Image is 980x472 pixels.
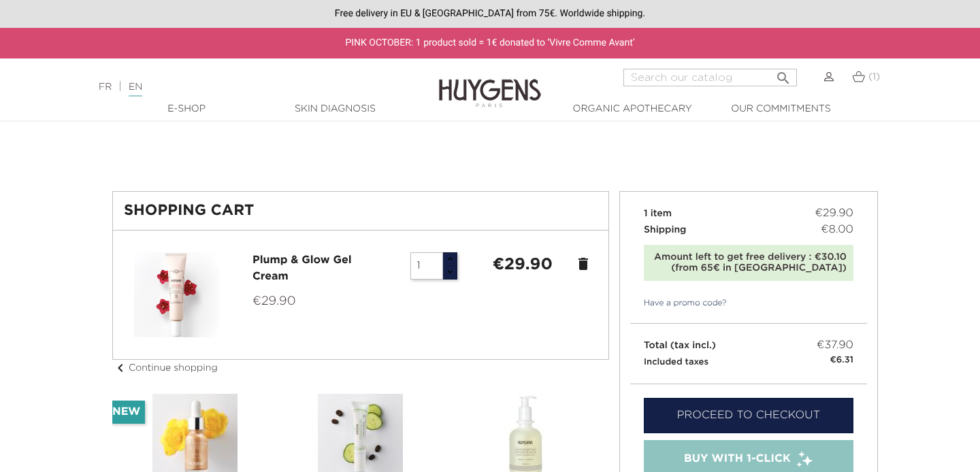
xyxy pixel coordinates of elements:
a: Organic Apothecary [564,102,700,116]
span: Total (tax incl.) [644,341,716,350]
button:  [771,65,796,83]
li: New [108,401,145,424]
span: €29.90 [252,295,295,307]
i:  [775,66,791,82]
a: EN [129,82,142,97]
div: | [92,79,398,95]
a: E-Shop [118,102,255,116]
a: Our commitments [713,102,849,116]
span: €29.90 [815,205,853,222]
a: chevron_leftContinue shopping [112,363,218,373]
a: Plump & Glow Gel Cream [252,255,352,282]
a: Have a promo code? [630,297,727,309]
a: Skin Diagnosis [267,102,403,116]
i: chevron_left [112,360,129,376]
a: delete [575,256,591,272]
span: 1 item [644,209,672,218]
a: Proceed to checkout [644,398,853,433]
iframe: PayPal Message 1 [112,127,868,165]
a: (1) [852,71,880,82]
div: Amount left to get free delivery : €30.10 (from 65€ in [GEOGRAPHIC_DATA]) [651,252,847,275]
span: €37.90 [817,337,853,354]
span: (1) [868,72,880,82]
img: Plump & Glow Gel Cream [134,252,219,337]
span: Shipping [644,225,686,235]
input: Search [623,69,797,86]
strong: €29.90 [493,256,553,273]
span: €8.00 [821,222,853,238]
a: FR [99,82,112,92]
small: €6.31 [830,354,853,367]
small: Included taxes [644,358,708,367]
img: Huygens [439,57,541,109]
h1: Shopping Cart [124,203,598,219]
